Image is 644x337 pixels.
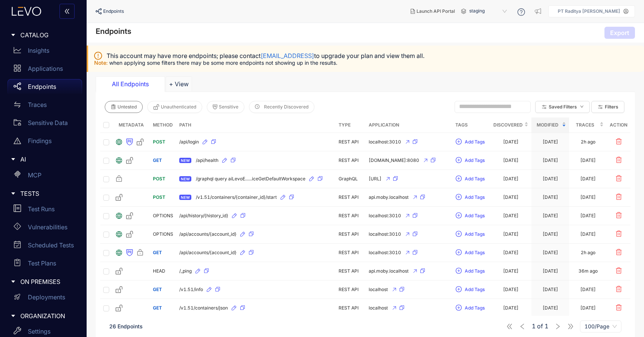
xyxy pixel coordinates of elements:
[150,117,176,133] th: Method
[465,268,485,274] span: Add Tags
[28,137,52,144] p: Findings
[465,305,485,311] span: Add Tags
[369,268,409,274] span: api.moby.localhost
[207,101,244,113] button: Sensitive
[153,268,165,274] span: HEAD
[543,213,558,218] div: [DATE]
[465,232,485,237] span: Add Tags
[503,158,519,163] div: [DATE]
[339,158,363,163] div: REST API
[107,52,424,59] span: This account may have more endpoints; please contact to upgrade your plan and view them all.
[94,59,109,66] span: Note:
[456,139,462,145] span: plus-circle
[549,104,577,110] span: Saved Filters
[339,250,363,255] div: REST API
[605,104,618,110] span: Filters
[5,308,82,324] div: ORGANIZATION
[94,60,638,66] p: when applying some filters there may be some more endpoints not showing up in the results.
[366,117,452,133] th: Application
[465,195,485,200] span: Add Tags
[456,305,462,311] span: plus-circle
[179,213,228,218] span: /api/history/{history_id}
[543,287,558,292] div: [DATE]
[20,32,76,38] span: CATALOG
[5,274,82,290] div: ON PREMISES
[249,101,314,113] button: clock-circleRecently Discovered
[455,136,485,148] button: plus-circleAdd Tags
[465,158,485,163] span: Add Tags
[456,268,462,274] span: plus-circle
[543,250,558,255] div: [DATE]
[153,305,162,311] span: GET
[369,287,388,292] span: localhost
[339,213,363,218] div: REST API
[60,4,75,19] button: double-left
[264,104,308,110] span: Recently Discovered
[339,139,363,145] div: REST API
[153,176,165,181] span: POST
[580,287,596,292] div: [DATE]
[465,250,485,255] span: Add Tags
[455,284,485,296] button: plus-circleAdd Tags
[456,212,462,219] span: plus-circle
[465,139,485,145] span: Add Tags
[369,195,409,200] span: api.moby.localhost
[28,242,74,249] p: Scheduled Tests
[452,117,490,133] th: Tags
[534,121,560,129] span: Modified
[20,190,76,197] span: TESTS
[11,32,16,38] span: caret-right
[369,232,401,237] span: localhost:3010
[28,83,56,90] p: Endpoints
[456,286,462,293] span: plus-circle
[569,117,607,133] th: Traces
[103,9,124,14] span: Endpoints
[196,158,218,163] span: /api/health
[8,115,82,133] a: Sensitive Data
[339,305,363,311] div: REST API
[179,176,191,181] span: NEW
[580,213,596,218] div: [DATE]
[503,250,519,255] div: [DATE]
[336,117,366,133] th: Type
[469,5,508,17] span: staging
[584,321,617,332] span: 100/Page
[8,168,82,186] a: MCP
[179,287,203,292] span: /v1.51/info
[11,279,16,284] span: caret-right
[532,323,536,330] span: 1
[153,250,162,255] span: GET
[455,228,485,240] button: plus-circleAdd Tags
[581,250,595,255] div: 2h ago
[580,105,584,109] span: down
[176,117,336,133] th: Path
[11,157,16,162] span: caret-right
[543,268,558,274] div: [DATE]
[581,139,595,145] div: 2h ago
[118,104,137,110] span: Untested
[545,323,548,330] span: 1
[153,194,165,200] span: POST
[543,176,558,181] div: [DATE]
[503,139,519,145] div: [DATE]
[591,101,624,113] button: Filters
[339,176,363,181] div: GraphQL
[102,81,159,87] div: All Endpoints
[503,195,519,200] div: [DATE]
[572,121,598,129] span: Traces
[64,8,70,15] span: double-left
[607,117,630,133] th: Action
[196,176,305,181] span: /graphql query aiLevoE......iceGetDefaultWorkspace
[109,323,143,329] span: 26 Endpoints
[28,172,41,178] p: MCP
[179,195,191,200] span: NEW
[28,328,50,335] p: Settings
[455,173,485,185] button: plus-circleAdd Tags
[503,268,519,274] div: [DATE]
[5,27,82,43] div: CATALOG
[14,137,21,145] span: warning
[28,101,47,108] p: Traces
[153,157,162,163] span: GET
[493,121,523,129] span: Discovered
[604,27,635,39] button: Export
